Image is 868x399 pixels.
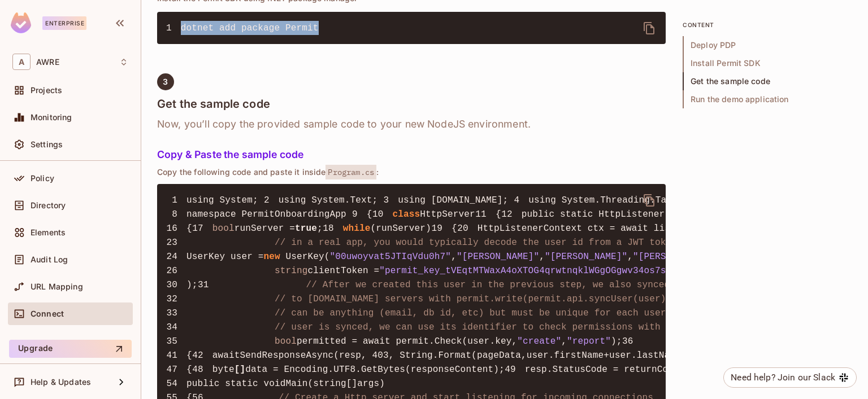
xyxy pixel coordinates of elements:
span: Program.cs [325,165,376,179]
span: 41 [166,349,186,362]
span: data = Encoding.UTF8. [245,365,361,375]
span: , 403, String.Format( [361,350,477,361]
span: Connect [31,309,64,318]
span: ; [499,365,505,375]
div: Enterprise [42,16,86,30]
span: 26 [166,264,186,278]
span: // user is synced, we can use its identifier to check permissions with 'permit.check()'. [275,322,759,332]
span: lastName [637,350,681,361]
span: clientToken = [308,266,380,276]
span: , [521,350,527,361]
span: "[PERSON_NAME]" [457,252,539,262]
span: Install Permit SDK [683,54,852,72]
span: HttpListenerContext ctx = await listener. [478,223,704,234]
span: key [495,336,511,347]
button: delete [636,187,663,214]
span: . [631,350,637,361]
span: 35 [166,335,186,348]
span: 34 [166,321,186,334]
span: 11 [475,208,496,221]
span: 24 [166,250,186,264]
span: using System; [186,195,258,205]
span: SendResponseAsync( [240,350,340,361]
span: Projects [31,86,62,95]
span: 47 [166,363,186,376]
span: args [357,379,379,389]
span: bool [212,223,235,234]
span: 9 [346,208,367,221]
span: Get the sample code [683,72,852,90]
span: Settings [31,140,63,149]
span: runServer = [235,223,295,234]
h4: Get the sample code [157,97,666,111]
span: // can be anything (email, db id, etc) but must be unique for each user. Now that the [275,308,743,318]
span: "[PERSON_NAME]" [545,252,627,262]
span: 3 [377,194,398,207]
span: 23 [166,236,186,249]
span: 10 [372,208,393,221]
span: new [264,252,280,262]
span: "00uwoyvat5JTIqVdu0h7" [330,252,452,262]
span: 1 [166,194,186,207]
h6: Now, you’ll copy the provided sample code to your new NodeJS environment. [157,117,666,131]
span: "create" [517,336,561,347]
span: , [511,336,517,347]
span: while [343,223,371,234]
span: responseContent [411,365,493,375]
h5: Copy & Paste the sample code [157,149,666,160]
span: Audit Log [31,255,68,264]
span: 42 [192,349,212,362]
span: Elements [31,228,66,237]
span: user [467,336,489,347]
span: 31 [198,278,218,292]
span: Check( [435,336,468,347]
img: SReyMgAAAABJRU5ErkJggg== [11,12,31,33]
span: . [489,336,495,347]
span: // After we created this user in the previous step, we also synced the user's identifier [306,280,791,290]
span: 17 [192,222,212,235]
span: // to [DOMAIN_NAME] servers with permit.write(permit.api.syncUser(user)). The user identifier [275,294,787,304]
span: + [604,350,609,361]
span: HttpServer [420,209,475,220]
span: // in a real app, you would typically decode the user id from a JWT token [275,238,677,248]
span: bool [275,336,297,347]
span: Monitoring [31,113,72,122]
span: Policy [31,174,54,183]
span: 1 [166,21,181,35]
span: 19 [431,222,452,235]
span: string [313,379,346,389]
span: public static void [186,379,286,389]
span: , [627,252,633,262]
span: dotnet add package Permit [181,23,319,33]
span: 54 [166,377,186,391]
span: 49 [505,363,525,376]
span: A [12,54,31,70]
span: await [212,350,240,361]
span: 12 [501,208,522,221]
span: UserKey( [286,252,330,262]
span: [] [235,365,246,375]
span: firstName [554,350,604,361]
span: 48 [192,363,212,376]
span: "report" [567,336,611,347]
span: permitted = await permit. [297,336,435,347]
span: ) [611,336,617,347]
span: 8 [166,208,186,221]
span: byte [212,365,235,375]
span: user [609,350,631,361]
span: Main( [286,379,314,389]
span: ; [317,223,323,234]
span: 20 [457,222,478,235]
span: true [295,223,317,234]
span: user [527,350,549,361]
span: 2 [258,194,279,207]
button: delete [636,15,663,42]
span: UserKey user = [186,252,264,262]
p: content [683,20,852,29]
span: class [393,209,420,220]
span: GetBytes( [361,365,411,375]
span: URL Mapping [31,282,83,291]
div: Need help? Join our Slack [731,371,835,384]
span: ) [379,379,385,389]
span: [] [346,379,358,389]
